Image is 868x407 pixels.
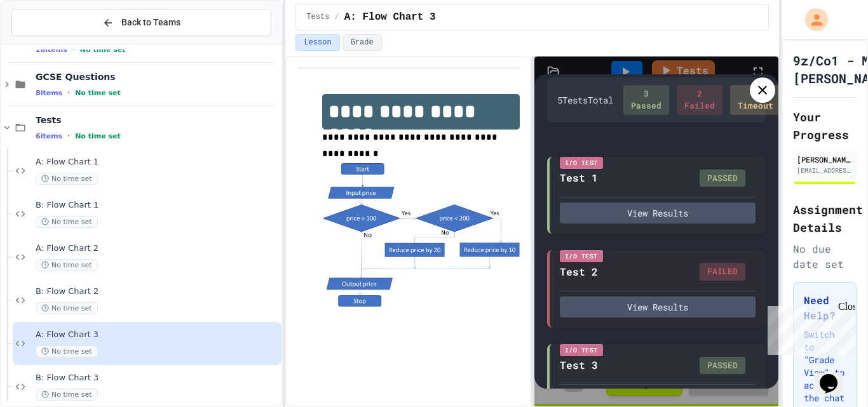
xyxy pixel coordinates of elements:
[72,44,75,55] span: •
[700,263,745,281] div: FAILED
[11,9,271,36] button: Back to Teams
[700,170,745,187] div: PASSED
[797,154,853,165] div: [PERSON_NAME] [PERSON_NAME]
[560,170,598,185] div: Test 1
[342,34,382,51] button: Grade
[36,259,98,271] span: No time set
[36,302,98,314] span: No time set
[5,5,88,81] div: Chat with us now!Close
[560,357,598,373] div: Test 3
[306,12,329,22] span: Tests
[36,89,62,97] span: 8 items
[36,200,279,211] span: B: Flow Chart 1
[793,201,857,236] h2: Assignment Details
[36,243,279,254] span: A: Flow Chart 2
[121,16,180,29] span: Back to Teams
[36,216,98,228] span: No time set
[334,12,339,22] span: /
[36,373,279,384] span: B: Flow Chart 3
[36,345,98,357] span: No time set
[560,157,603,169] div: I/O Test
[793,108,857,143] h2: Your Progress
[797,166,853,175] div: [EMAIL_ADDRESS][DOMAIN_NAME]
[623,85,669,115] div: 3 Passed
[560,297,756,317] button: View Results
[677,85,722,115] div: 2 Failed
[560,250,603,262] div: I/O Test
[804,293,846,323] h3: Need Help?
[560,264,598,279] div: Test 2
[36,114,279,126] span: Tests
[36,173,98,185] span: No time set
[793,241,857,272] div: No due date set
[36,132,62,140] span: 6 items
[36,157,279,168] span: A: Flow Chart 1
[67,131,70,141] span: •
[36,46,67,54] span: 28 items
[295,34,339,51] button: Lesson
[792,5,831,34] div: My Account
[67,88,70,98] span: •
[36,71,279,83] span: GCSE Questions
[344,10,436,25] span: A: Flow Chart 3
[75,89,121,97] span: No time set
[557,93,613,107] div: 5 Test s Total
[80,46,126,54] span: No time set
[763,301,855,355] iframe: chat widget
[36,330,279,340] span: A: Flow Chart 3
[700,357,745,375] div: PASSED
[560,344,603,356] div: I/O Test
[36,389,98,401] span: No time set
[560,203,756,224] button: View Results
[36,286,279,297] span: B: Flow Chart 2
[815,356,855,394] iframe: chat widget
[730,85,781,115] div: 0 Timeout
[75,132,121,140] span: No time set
